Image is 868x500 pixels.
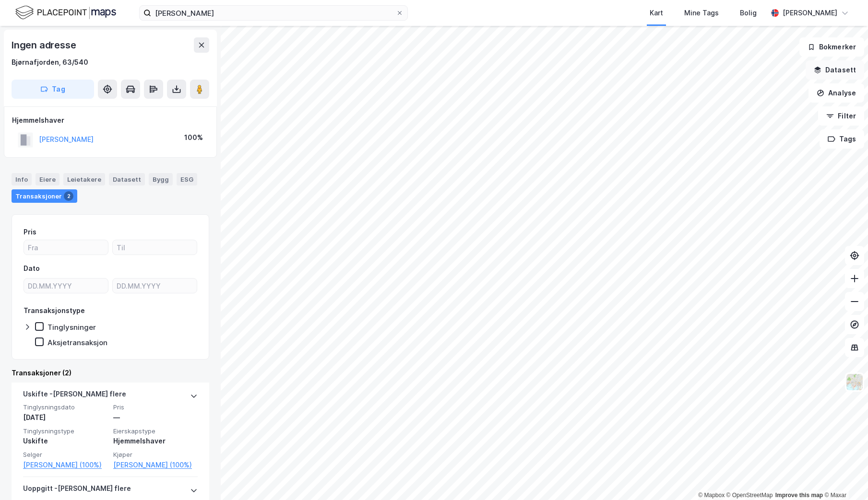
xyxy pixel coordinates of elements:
[23,388,126,404] div: Uskifte - [PERSON_NAME] flere
[23,403,107,411] span: Tinglysningsdato
[12,173,32,186] div: Info
[23,427,107,435] span: Tinglysningstype
[820,454,868,500] iframe: Chat Widget
[63,173,105,186] div: Leietakere
[184,132,203,143] div: 100%
[113,451,198,459] span: Kjøper
[845,373,864,391] img: Z
[23,435,107,447] div: Uskifte
[113,412,198,423] div: —
[24,240,108,255] input: Fra
[698,492,725,499] a: Mapbox
[48,338,107,347] div: Aksjetransaksjon
[48,323,96,332] div: Tinglysninger
[726,492,773,499] a: OpenStreetMap
[775,492,823,499] a: Improve this map
[12,57,88,68] div: Bjørnafjorden, 63/540
[650,7,663,19] div: Kart
[740,7,757,19] div: Bolig
[113,240,197,255] input: Til
[12,115,209,126] div: Hjemmelshaver
[12,37,78,53] div: Ingen adresse
[24,226,36,238] div: Pris
[783,7,837,19] div: [PERSON_NAME]
[12,80,94,99] button: Tag
[36,173,59,186] div: Eiere
[684,7,719,19] div: Mine Tags
[113,403,198,411] span: Pris
[806,60,864,80] button: Datasett
[23,459,107,471] a: [PERSON_NAME] (100%)
[15,4,116,21] img: logo.f888ab2527a4732fd821a326f86c7f29.svg
[23,412,107,423] div: [DATE]
[109,173,145,186] div: Datasett
[151,6,396,20] input: Søk på adresse, matrikkel, gårdeiere, leietakere eller personer
[113,435,198,447] div: Hjemmelshaver
[149,173,173,186] div: Bygg
[818,106,864,126] button: Filter
[12,367,209,379] div: Transaksjoner (2)
[809,83,864,103] button: Analyse
[12,189,77,203] div: Transaksjoner
[820,129,864,149] button: Tags
[24,263,40,274] div: Dato
[113,427,198,435] span: Eierskapstype
[113,279,197,293] input: DD.MM.YYYY
[24,279,108,293] input: DD.MM.YYYY
[24,305,85,316] div: Transaksjonstype
[23,483,131,498] div: Uoppgitt - [PERSON_NAME] flere
[113,459,198,471] a: [PERSON_NAME] (100%)
[799,37,864,57] button: Bokmerker
[23,451,107,459] span: Selger
[177,173,197,186] div: ESG
[820,454,868,500] div: Kontrollprogram for chat
[64,191,73,201] div: 2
